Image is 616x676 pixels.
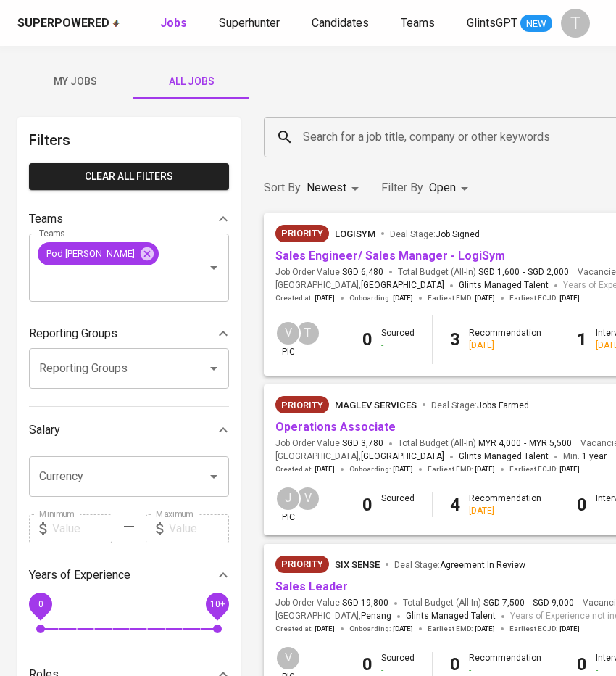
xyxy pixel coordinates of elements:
b: 0 [362,329,372,350]
span: Deal Stage : [394,560,525,570]
b: 0 [577,495,587,515]
span: Candidates [312,16,369,30]
h6: Filters [29,128,229,152]
span: Created at : [275,464,335,474]
div: New Job received from Demand Team [275,556,329,573]
span: [GEOGRAPHIC_DATA] , [275,609,391,624]
a: GlintsGPT NEW [467,15,552,33]
span: [DATE] [315,624,335,634]
span: - [524,437,526,450]
div: V [295,486,320,511]
span: Job Order Value [275,437,383,450]
span: Priority [275,226,329,241]
p: Filter By [381,179,423,197]
span: Earliest EMD : [428,624,495,634]
p: Reporting Groups [29,325,117,342]
div: [DATE] [469,339,541,352]
b: 4 [450,495,460,515]
span: Deal Stage : [390,229,480,239]
span: Glints Managed Talent [459,280,549,290]
div: - [381,339,415,352]
span: Onboarding : [349,293,413,303]
span: Teams [401,16,435,30]
span: SGD 6,480 [342,266,383,279]
a: Sales Engineer/ Sales Manager - LogiSym [275,249,505,263]
div: pic [275,321,301,358]
span: [DATE] [559,293,580,303]
p: Years of Experience [29,566,130,584]
span: Superhunter [219,16,280,30]
div: Salary [29,416,229,445]
span: [GEOGRAPHIC_DATA] , [275,450,444,464]
p: Newest [307,179,346,197]
span: Priority [275,398,329,413]
span: NEW [520,17,552,31]
span: SGD 7,500 [483,597,525,609]
a: Superpoweredapp logo [17,15,120,32]
span: GlintsGPT [467,16,517,30]
span: Earliest ECJD : [509,624,580,634]
div: Superpowered [17,15,109,32]
div: Teams [29,205,229,234]
div: J [275,486,301,511]
div: T [295,321,320,346]
span: Onboarding : [349,624,413,634]
p: Salary [29,421,60,439]
span: 10+ [209,598,225,609]
span: My Jobs [26,73,125,91]
span: Created at : [275,624,335,634]
div: V [275,321,301,346]
a: Candidates [312,15,372,33]
a: Jobs [160,15,190,33]
span: [DATE] [315,464,335,474]
span: Earliest ECJD : [509,464,580,474]
span: MYR 5,500 [529,437,572,450]
span: SGD 1,600 [478,266,520,279]
span: Priority [275,557,329,572]
span: Job Order Value [275,266,383,279]
span: Total Budget (All-In) [403,597,574,609]
input: Value [52,514,112,543]
span: Earliest EMD : [428,464,495,474]
div: - [381,505,415,517]
div: Open [429,175,473,202]
span: Total Budget (All-In) [398,437,572,450]
span: [GEOGRAPHIC_DATA] , [275,279,444,293]
span: - [523,266,525,279]
span: SGD 3,780 [342,437,383,450]
span: SGD 9,000 [533,597,574,609]
div: Years of Experience [29,561,229,590]
div: pic [275,486,301,524]
div: Reporting Groups [29,319,229,348]
b: 0 [362,495,372,515]
span: Deal Stage : [431,400,529,411]
input: Value [169,514,229,543]
span: Penang [361,609,391,624]
span: Job Signed [436,229,480,239]
div: V [275,646,301,671]
span: [DATE] [393,293,413,303]
b: 0 [577,654,587,675]
button: Clear All filters [29,163,229,190]
span: Open [429,181,456,194]
b: 0 [450,654,460,675]
span: [DATE] [393,624,413,634]
span: LogiSYM [335,228,375,239]
span: Total Budget (All-In) [398,266,569,279]
span: Agreement In Review [440,560,525,570]
div: Pod [PERSON_NAME] [38,242,159,265]
p: Teams [29,210,63,228]
div: [DATE] [469,505,541,517]
b: Jobs [160,16,187,30]
button: Open [204,358,224,379]
span: [DATE] [393,464,413,474]
span: - [528,597,530,609]
a: Operations Associate [275,420,396,434]
span: All Jobs [142,73,241,91]
span: MYR 4,000 [478,437,521,450]
button: Open [204,257,224,278]
b: 1 [577,329,587,350]
span: [DATE] [559,624,580,634]
span: Min. [563,451,607,461]
span: Glints Managed Talent [406,611,496,621]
